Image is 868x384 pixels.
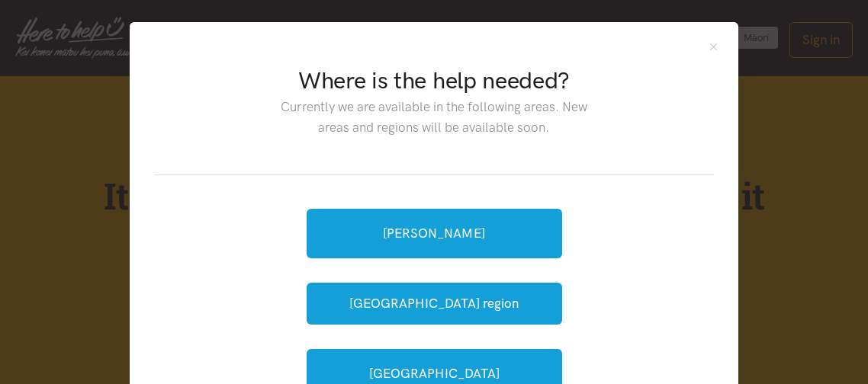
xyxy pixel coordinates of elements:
a: [PERSON_NAME] [307,209,562,258]
p: Currently we are available in the following areas. New areas and regions will be available soon. [268,97,599,138]
button: [GEOGRAPHIC_DATA] region [307,283,562,325]
h2: Where is the help needed? [268,65,599,97]
button: Close [707,40,720,53]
